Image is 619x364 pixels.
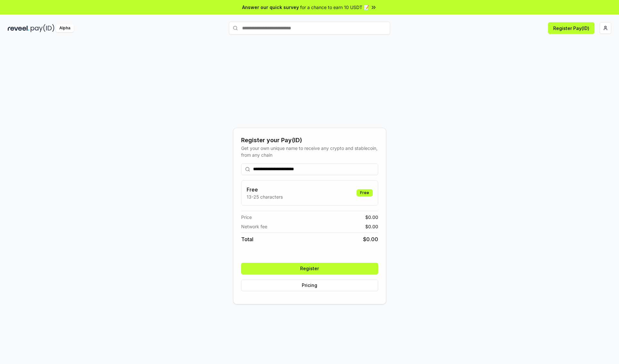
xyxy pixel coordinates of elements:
[357,189,373,196] div: Free
[365,214,378,221] span: $ 0.00
[241,223,267,230] span: Network fee
[548,22,594,34] button: Register Pay(ID)
[363,235,378,243] span: $ 0.00
[241,136,378,145] div: Register your Pay(ID)
[241,145,378,158] div: Get your own unique name to receive any crypto and stablecoin, from any chain
[241,214,252,221] span: Price
[247,193,283,200] p: 13-25 characters
[31,24,54,32] img: pay_id
[241,263,378,274] button: Register
[365,223,378,230] span: $ 0.00
[300,4,369,11] span: for a chance to earn 10 USDT 📝
[8,24,29,32] img: reveel_dark
[247,186,283,193] h3: Free
[241,280,378,291] button: Pricing
[56,24,74,32] div: Alpha
[242,4,299,11] span: Answer our quick survey
[241,235,253,243] span: Total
